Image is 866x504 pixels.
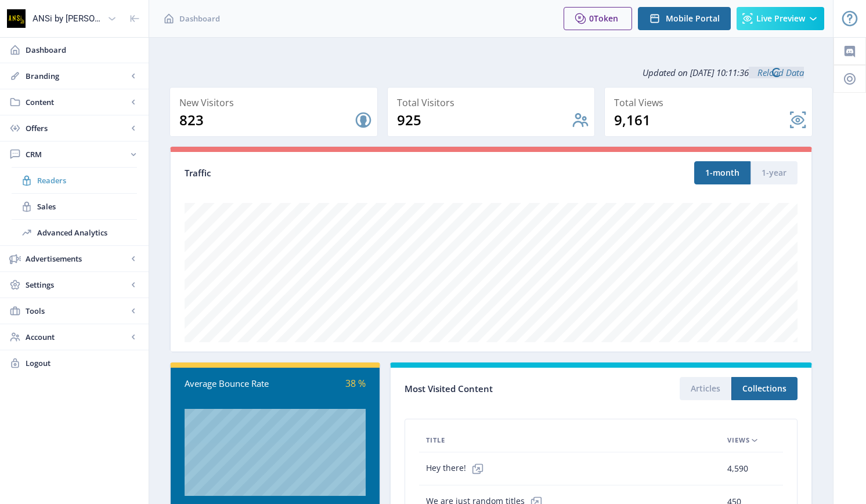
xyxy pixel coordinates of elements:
div: Total Visitors [397,95,590,111]
span: Dashboard [26,44,139,56]
button: Live Preview [737,7,824,30]
span: Views [727,433,750,447]
span: Live Preview [756,14,805,23]
div: 9,161 [614,111,789,129]
div: 925 [397,111,572,129]
span: Mobile Portal [666,14,720,23]
span: Branding [26,70,128,82]
button: 1-year [750,161,798,184]
span: Token [594,13,618,24]
div: Updated on [DATE] 10:11:36 [169,58,813,87]
div: ANSi by [PERSON_NAME] [33,6,103,31]
img: properties.app_icon.png [7,9,26,28]
span: Logout [26,357,139,369]
div: Average Bounce Rate [185,377,275,390]
div: Total Views [614,95,807,111]
a: Sales [12,194,137,219]
a: Readers [12,168,137,193]
button: Mobile Portal [638,7,731,30]
span: Content [26,96,128,108]
span: Sales [37,201,137,212]
button: Collections [731,377,798,400]
span: 38 % [345,377,366,390]
span: 4,590 [727,462,748,476]
button: 1-month [694,161,750,184]
div: 823 [179,111,354,129]
span: Dashboard [179,13,220,24]
a: Reload Data [749,67,804,78]
span: Advanced Analytics [37,227,137,238]
span: Advertisements [26,253,128,264]
span: Offers [26,122,128,134]
div: New Visitors [179,95,373,111]
div: Most Visited Content [405,380,601,398]
span: Hey there! [426,457,489,480]
span: CRM [26,148,128,160]
a: Advanced Analytics [12,220,137,245]
button: Articles [680,377,731,400]
button: 0Token [564,7,632,30]
span: Readers [37,175,137,186]
span: Tools [26,305,128,317]
span: Settings [26,279,128,291]
div: Traffic [185,166,491,180]
span: Title [426,433,445,447]
span: Account [26,331,128,343]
